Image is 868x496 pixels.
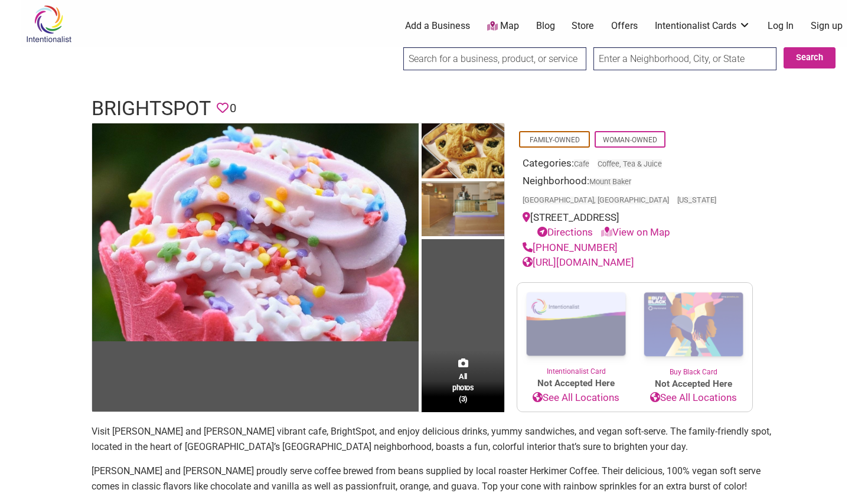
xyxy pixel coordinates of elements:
h1: BrightSpot [92,94,211,123]
a: Intentionalist Card [517,283,635,377]
a: Sign up [811,19,843,32]
a: Intentionalist Cards [655,19,750,32]
a: Woman-Owned [603,136,657,144]
span: 0 [230,99,236,118]
input: Search for a business, product, or service [403,47,586,70]
a: Directions [537,226,593,238]
a: Store [572,19,594,32]
a: Coffee, Tea & Juice [598,159,662,168]
input: Enter a Neighborhood, City, or State [593,47,776,70]
span: Mount Baker [589,178,631,186]
div: Categories: [523,156,747,174]
span: Not Accepted Here [517,377,635,390]
a: View on Map [601,226,670,238]
img: Buy Black Card [635,283,752,367]
span: All photos (3) [452,371,474,404]
div: Neighborhood: [523,174,747,210]
a: Add a Business [405,19,470,32]
span: [US_STATE] [677,197,716,204]
a: Log In [768,19,794,32]
button: Search [784,47,836,68]
a: [PHONE_NUMBER] [523,242,618,253]
a: Cafe [574,159,589,168]
a: See All Locations [635,390,752,406]
img: Intentionalist [21,5,77,43]
span: Not Accepted Here [635,377,752,391]
a: See All Locations [517,390,635,406]
a: Map [487,19,519,33]
a: Blog [536,19,555,32]
a: Buy Black Card [635,283,752,377]
div: [STREET_ADDRESS] [523,210,747,240]
p: Visit [PERSON_NAME] and [PERSON_NAME] vibrant cafe, BrightSpot, and enjoy delicious drinks, yummy... [92,424,776,454]
a: Offers [611,19,638,32]
a: [URL][DOMAIN_NAME] [523,256,634,268]
span: [GEOGRAPHIC_DATA], [GEOGRAPHIC_DATA] [523,197,669,204]
p: [PERSON_NAME] and [PERSON_NAME] proudly serve coffee brewed from beans supplied by local roaster ... [92,464,776,494]
img: Intentionalist Card [517,283,635,366]
a: Family-Owned [530,136,580,144]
